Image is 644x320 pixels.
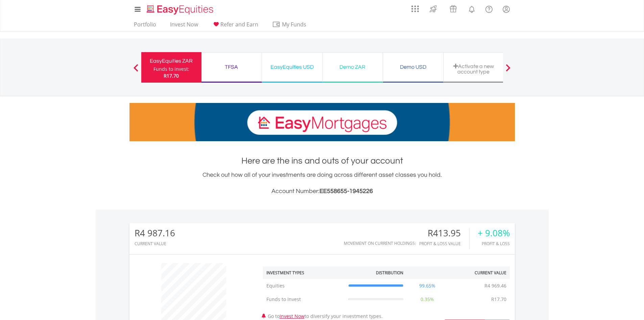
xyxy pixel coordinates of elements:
[407,293,448,306] td: 0.35%
[419,228,469,238] div: R413.95
[263,279,345,293] td: Equities
[498,2,515,17] a: My Profile
[220,21,258,28] span: Refer and Earn
[145,56,197,66] div: EasyEquities ZAR
[263,266,345,279] th: Investment Types
[129,155,515,167] h1: Here are the ins and outs of your account
[145,4,216,15] img: EasyEquities_Logo.png
[419,241,469,246] div: Profit & Loss Value
[344,241,416,246] div: Movement on Current Holdings:
[280,313,305,319] a: Invest Now
[407,2,423,13] a: AppsGrid
[407,279,448,293] td: 99.65%
[463,2,480,15] a: Notifications
[206,62,258,72] div: TFSA
[387,62,439,72] div: Demo USD
[263,293,345,306] td: Funds to Invest
[266,62,318,72] div: EasyEquities USD
[135,228,175,238] div: R4 987.16
[480,2,498,15] a: FAQ's and Support
[376,270,403,276] div: Distribution
[488,293,510,306] td: R17.70
[209,21,261,31] a: Refer and Earn
[135,241,175,246] div: CURRENT VALUE
[319,188,373,194] span: EE558655-1945226
[144,2,216,15] a: Home page
[448,266,510,279] th: Current Value
[164,72,179,79] span: R17.70
[443,2,463,14] a: Vouchers
[481,279,510,293] td: R4 969.46
[411,5,419,13] img: grid-menu-icon.svg
[129,187,515,196] h3: Account Number:
[129,170,515,196] div: Check out how all of your investments are doing across different asset classes you hold.
[478,241,510,246] div: Profit & Loss
[272,20,316,29] span: My Funds
[448,63,500,74] div: Activate a new account type
[448,3,459,14] img: vouchers-v2.svg
[129,103,515,141] img: EasyMortage Promotion Banner
[167,21,201,31] a: Invest Now
[131,21,159,31] a: Portfolio
[327,62,379,72] div: Demo ZAR
[478,228,510,238] div: + 9.08%
[428,3,439,14] img: thrive-v2.svg
[153,66,189,72] div: Funds to invest:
